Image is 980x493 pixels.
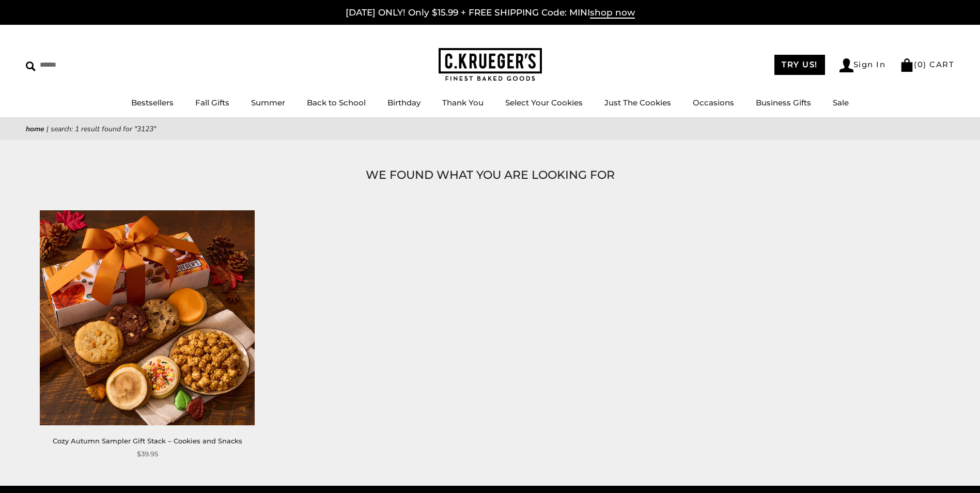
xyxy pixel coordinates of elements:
[26,61,36,71] img: Search
[442,98,484,107] a: Thank You
[439,48,542,82] img: C.KRUEGER'S
[195,98,229,107] a: Fall Gifts
[26,124,44,134] a: Home
[900,59,954,69] a: (0) CART
[839,58,853,72] img: Account
[900,58,914,72] img: Bag
[41,166,939,184] h1: WE FOUND WHAT YOU ARE LOOKING FOR
[40,210,255,425] img: Cozy Autumn Sampler Gift Stack – Cookies and Snacks
[833,98,849,107] a: Sale
[251,98,285,107] a: Summer
[756,98,811,107] a: Business Gifts
[46,124,49,134] span: |
[693,98,734,107] a: Occasions
[307,98,366,107] a: Back to School
[346,7,635,19] a: [DATE] ONLY! Only $15.99 + FREE SHIPPING Code: MINIshop now
[137,449,158,459] span: $39.95
[26,123,954,135] nav: breadcrumbs
[590,7,635,19] span: shop now
[51,124,156,134] span: Search: 1 result found for "3123"
[26,57,149,73] input: Search
[53,437,242,445] a: Cozy Autumn Sampler Gift Stack – Cookies and Snacks
[839,58,886,72] a: Sign In
[604,98,671,107] a: Just The Cookies
[131,98,174,107] a: Bestsellers
[774,55,825,75] a: TRY US!
[917,59,924,69] span: 0
[387,98,421,107] a: Birthday
[505,98,583,107] a: Select Your Cookies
